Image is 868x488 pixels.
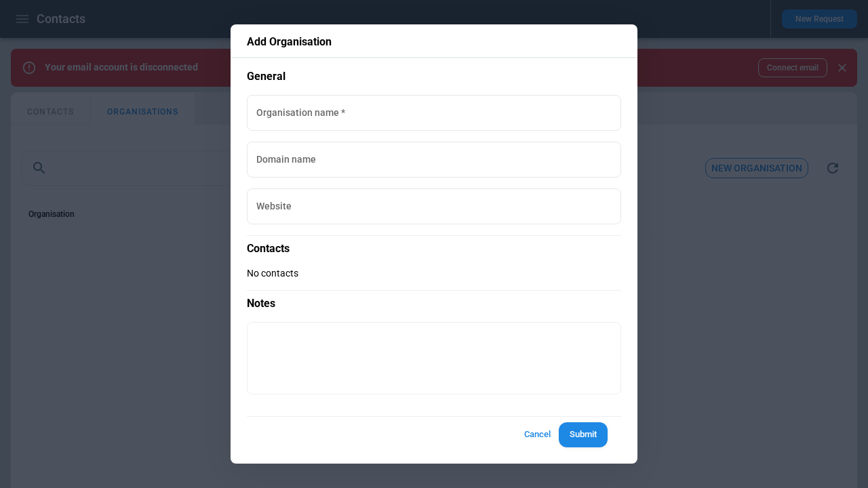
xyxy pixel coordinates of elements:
[247,235,621,256] p: Contacts
[559,422,608,447] button: Submit
[247,69,621,84] p: General
[247,290,621,311] p: Notes
[247,268,621,279] p: No contacts
[247,35,621,49] p: Add Organisation
[515,422,559,447] button: Cancel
